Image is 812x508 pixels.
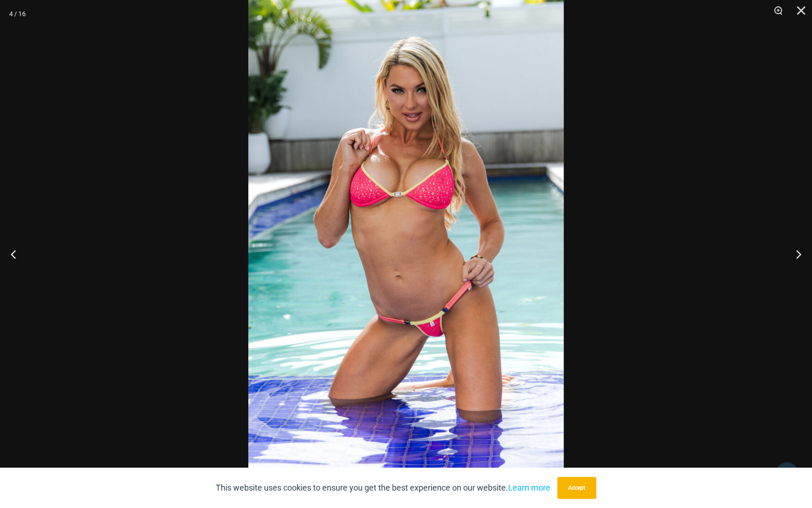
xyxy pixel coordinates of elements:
[216,481,550,495] p: This website uses cookies to ensure you get the best experience on our website.
[778,231,812,277] button: Next
[9,7,26,21] div: 4 / 16
[508,483,550,492] a: Learn more
[557,477,596,499] button: Accept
